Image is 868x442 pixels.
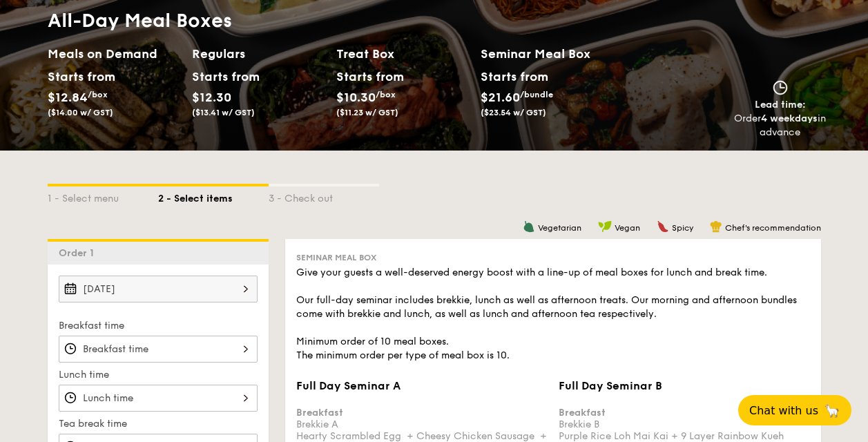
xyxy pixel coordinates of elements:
b: Breakfast [296,407,343,419]
div: Starts from [336,66,398,87]
div: 2 - Select items [158,186,269,206]
img: icon-spicy.37a8142b.svg [657,220,669,233]
span: Order 1 [59,247,99,259]
span: Spicy [672,223,693,233]
span: /box [376,90,396,99]
span: $12.84 [48,90,88,105]
span: /bundle [520,90,553,99]
span: $10.30 [336,90,376,105]
span: $21.60 [481,90,520,105]
div: Give your guests a well-deserved energy boost with a line-up of meal boxes for lunch and break ti... [296,266,810,363]
input: Lunch time [59,385,258,412]
button: Chat with us🦙 [738,395,851,425]
span: Chat with us [749,404,818,417]
img: icon-vegan.f8ff3823.svg [598,220,612,233]
b: Breakfast [559,407,606,419]
label: Breakfast time [59,319,258,333]
span: Full Day Seminar A [296,379,401,392]
strong: 4 weekdays [761,113,818,124]
span: $12.30 [192,90,231,105]
span: Full Day Seminar B [559,379,662,392]
span: Chef's recommendation [725,223,821,233]
h2: Treat Box [336,44,470,64]
div: Starts from [481,66,548,87]
span: 🦙 [824,403,840,419]
img: icon-vegetarian.fe4039eb.svg [523,220,535,233]
span: Vegetarian [538,223,581,233]
div: 1 - Select menu [48,186,158,206]
label: Tea break time [59,417,258,431]
h1: All-Day Meal Boxes [48,8,625,33]
span: ($13.41 w/ GST) [192,108,255,117]
div: 3 - Check out [269,186,379,206]
span: ($23.54 w/ GST) [481,108,546,117]
h2: Regulars [192,44,325,64]
label: Lunch time [59,368,258,382]
input: Breakfast time [59,336,258,363]
span: ($14.00 w/ GST) [48,108,113,117]
span: Seminar Meal Box [296,253,376,262]
span: Vegan [615,223,640,233]
input: Event date [59,276,258,302]
h2: Meals on Demand [48,44,181,64]
span: Lead time: [755,99,806,110]
div: Order in advance [734,112,827,140]
div: Starts from [192,66,253,87]
img: icon-chef-hat.a58ddaea.svg [710,220,722,233]
h2: Seminar Meal Box [481,44,625,64]
span: /box [88,90,108,99]
div: Starts from [48,66,109,87]
img: icon-clock.2db775ea.svg [770,80,791,95]
span: ($11.23 w/ GST) [336,108,398,117]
